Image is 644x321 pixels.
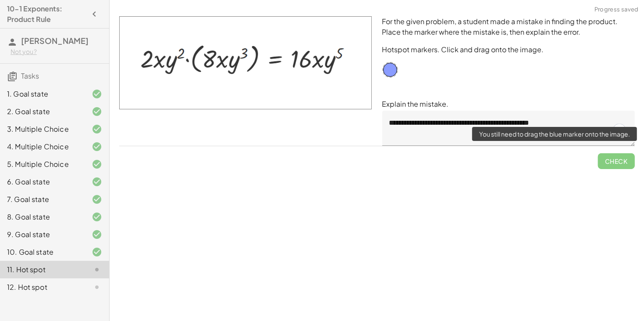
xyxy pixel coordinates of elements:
div: 10. Goal state [7,247,78,257]
div: 12. Hot spot [7,282,78,292]
span: [PERSON_NAME] [21,36,89,46]
p: Explain the mistake. [382,99,635,109]
i: Task not started. [92,282,102,292]
div: Not you? [11,47,102,56]
i: Task finished and correct. [92,212,102,222]
span: Tasks [21,71,39,80]
i: Task finished and correct. [92,194,102,205]
i: Task not started. [92,264,102,275]
div: 2. Goal state [7,106,78,117]
div: 9. Goal state [7,229,78,240]
div: 8. Goal state [7,212,78,222]
div: 1. Goal state [7,89,78,99]
textarea: To enrich screen reader interactions, please activate Accessibility in Grammarly extension settings [382,111,635,146]
i: Task finished and correct. [92,247,102,257]
i: Task finished and correct. [92,177,102,187]
div: 4. Multiple Choice [7,141,78,152]
p: Hotspot markers. Click and drag onto the image. [382,44,635,55]
span: Progress saved [594,5,639,14]
div: 3. Multiple Choice [7,124,78,134]
i: Task finished and correct. [92,159,102,170]
img: b42f739e0bd79d23067a90d0ea4ccfd2288159baac1bcee117f9be6b6edde5c4.png [119,16,372,109]
div: 5. Multiple Choice [7,159,78,170]
h4: 10-1 Exponents: Product Rule [7,4,86,25]
i: Task finished and correct. [92,106,102,117]
i: Task finished and correct. [92,124,102,134]
i: Task finished and correct. [92,89,102,99]
i: Task finished and correct. [92,229,102,240]
div: 7. Goal state [7,194,78,205]
div: 11. Hot spot [7,264,78,275]
i: Task finished and correct. [92,141,102,152]
div: 6. Goal state [7,177,78,187]
p: For the given problem, a student made a mistake in finding the product. Place the marker where th... [382,16,635,37]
